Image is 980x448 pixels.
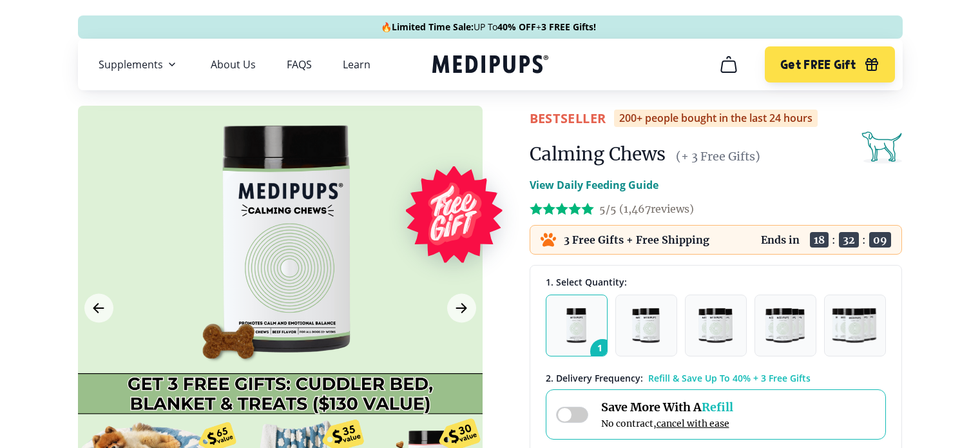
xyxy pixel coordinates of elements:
span: Supplements [99,58,163,71]
a: About Us [211,58,256,71]
button: 1 [546,295,608,356]
span: BestSeller [530,110,606,127]
span: : [862,233,866,246]
span: Refill [702,400,733,414]
img: Pack of 4 - Natural Dog Supplements [765,308,805,343]
span: Save More With A [601,400,733,414]
span: 🔥 UP To + [381,21,596,34]
p: 3 Free Gifts + Free Shipping [564,233,709,246]
button: cart [713,49,744,80]
button: Previous Image [84,294,113,323]
span: Get FREE Gift [780,57,856,72]
span: No contract, [601,418,733,429]
img: Pack of 5 - Natural Dog Supplements [832,308,878,343]
a: Medipups [432,52,548,79]
span: 5/5 ( 1,467 reviews) [599,202,694,215]
span: 09 [869,232,891,248]
img: Pack of 1 - Natural Dog Supplements [566,308,586,343]
span: (+ 3 Free Gifts) [676,149,760,164]
div: 1. Select Quantity: [546,276,886,288]
span: 2 . Delivery Frequency: [546,372,643,384]
button: Get FREE Gift [765,46,894,83]
h1: Calming Chews [530,142,666,166]
a: FAQS [287,58,312,71]
p: Ends in [761,233,800,246]
p: View Daily Feeding Guide [530,177,658,193]
span: 18 [810,232,829,248]
button: Supplements [99,57,180,72]
a: Learn [343,58,370,71]
span: : [832,233,836,246]
span: 1 [590,339,615,364]
span: 32 [839,232,859,248]
button: Next Image [447,294,476,323]
span: cancel with ease [657,418,729,429]
span: Refill & Save Up To 40% + 3 Free Gifts [648,372,811,384]
img: Pack of 3 - Natural Dog Supplements [698,308,732,343]
img: Pack of 2 - Natural Dog Supplements [632,308,659,343]
div: 200+ people bought in the last 24 hours [614,110,818,127]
